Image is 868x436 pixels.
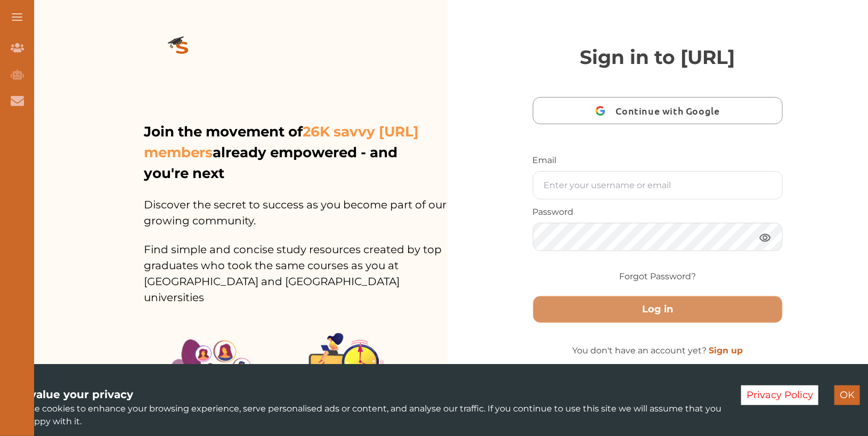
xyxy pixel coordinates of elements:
[144,184,448,229] p: Discover the secret to success as you become part of our growing community.
[144,229,448,305] p: Find simple and concise study resources created by top graduates who took the same courses as you...
[533,43,783,71] p: Sign in to [URL]
[533,172,783,199] input: Enter your username or email
[8,386,725,428] div: We use cookies to enhance your browsing experience, serve personalised ads or content, and analys...
[307,333,387,413] img: Group%201403.ccdcecb8.png
[619,270,696,283] a: Forgot Password?
[533,296,783,323] button: Log in
[144,19,221,79] img: logo
[616,98,725,123] span: Continue with Google
[533,206,783,219] p: Password
[533,97,783,124] button: Continue with Google
[741,385,818,405] button: Decline cookies
[172,340,252,419] img: Illustration.25158f3c.png
[834,385,860,405] button: Accept cookies
[533,154,783,167] p: Email
[533,344,783,357] p: You don't have an account yet?
[759,231,772,244] img: eye.3286bcf0.webp
[144,122,445,184] p: Join the movement of already empowered - and you're next
[709,345,743,356] a: Sign up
